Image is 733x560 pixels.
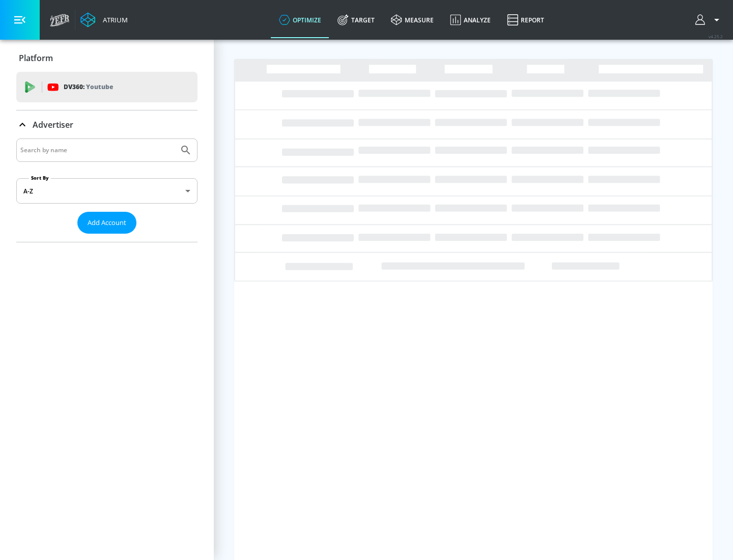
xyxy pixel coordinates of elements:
div: DV360: Youtube [16,72,198,102]
a: Target [329,2,383,38]
a: Analyze [442,2,499,38]
a: Report [499,2,552,38]
p: Youtube [86,81,113,92]
div: Platform [16,44,198,72]
span: v 4.25.2 [709,34,723,39]
span: Add Account [88,217,126,229]
div: Advertiser [16,138,198,242]
div: Atrium [99,15,128,24]
div: A-Z [16,178,198,204]
a: Atrium [80,12,128,27]
button: Add Account [77,212,136,234]
label: Sort By [29,175,51,181]
p: DV360: [64,81,113,93]
p: Platform [19,52,53,64]
p: Advertiser [33,119,73,130]
input: Search by name [20,144,175,157]
nav: list of Advertiser [16,234,198,242]
a: optimize [271,2,329,38]
div: Advertiser [16,110,198,139]
a: measure [383,2,442,38]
